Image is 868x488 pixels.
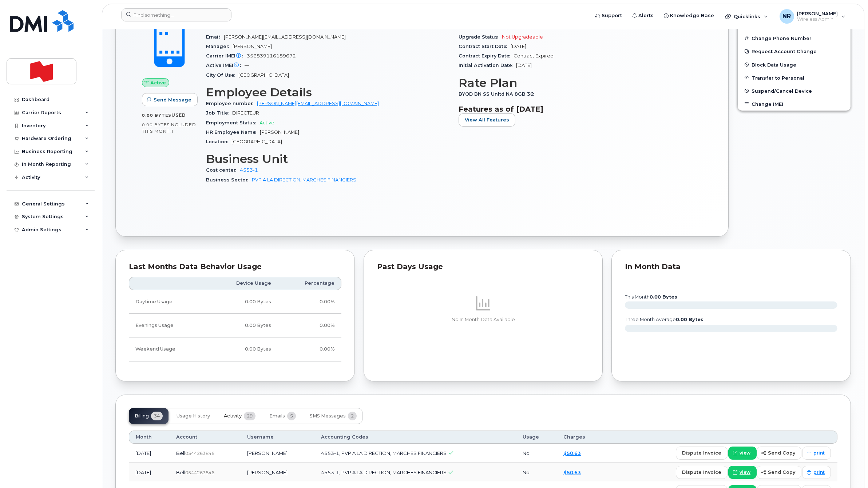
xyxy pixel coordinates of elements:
[728,447,757,460] a: view
[278,277,341,290] th: Percentage
[206,120,259,125] span: Employment Status
[241,463,314,482] td: [PERSON_NAME]
[459,53,514,59] span: Contract Expiry Date
[459,44,511,49] span: Contract Start Date
[206,63,245,68] span: Active IMEI
[129,444,170,463] td: [DATE]
[590,8,627,23] a: Support
[516,63,532,68] span: [DATE]
[459,34,502,40] span: Upgrade Status
[206,72,238,78] span: City Of Use
[738,97,851,111] button: Change IMEI
[768,469,795,476] span: send copy
[142,93,198,106] button: Send Message
[241,431,314,444] th: Username
[676,447,728,460] button: dispute invoice
[738,71,851,84] button: Transfer to Personal
[206,167,240,173] span: Cost center
[752,88,812,93] span: Suspend/Cancel Device
[185,451,214,456] span: 0544263846
[740,469,750,476] span: view
[252,177,356,183] a: PVP A LA DIRECTION, MARCHES FINANCIERS
[459,91,538,97] span: BYOD BN SS Unltd NA 8GB 36
[797,11,838,16] span: [PERSON_NAME]
[557,431,605,444] th: Charges
[563,450,581,456] a: $50.63
[269,413,285,419] span: Emails
[782,12,791,21] span: NR
[459,113,515,127] button: View All Features
[129,263,341,271] div: Last Months Data Behavior Usage
[240,167,258,173] a: 4553-1
[185,470,214,475] span: 0544263846
[321,450,447,456] span: 4553-1, PVP A LA DIRECTION, MARCHES FINANCIERS
[757,466,801,479] button: send copy
[224,413,242,419] span: Activity
[241,444,314,463] td: [PERSON_NAME]
[278,314,341,337] td: 0.00%
[459,76,702,89] h3: Rate Plan
[516,463,557,482] td: No
[738,32,851,45] button: Change Phone Number
[207,337,278,361] td: 0.00 Bytes
[245,63,249,68] span: —
[171,112,186,118] span: used
[206,129,260,135] span: HR Employee Name
[377,263,590,271] div: Past Days Usage
[516,431,557,444] th: Usage
[740,450,750,456] span: view
[734,13,760,19] span: Quicklinks
[377,316,590,323] p: No In Month Data Available
[676,317,703,322] tspan: 0.00 Bytes
[659,8,719,23] a: Knowledge Base
[514,53,554,59] span: Contract Expired
[465,116,509,123] span: View All Features
[459,105,702,113] h3: Features as of [DATE]
[129,431,170,444] th: Month
[129,337,341,361] tr: Friday from 6:00pm to Monday 8:00am
[625,317,703,322] text: three month average
[129,463,170,482] td: [DATE]
[511,44,526,49] span: [DATE]
[797,16,838,22] span: Wireless Admin
[206,53,247,59] span: Carrier IMEI
[728,466,757,479] a: view
[625,263,837,271] div: In Month Data
[244,412,255,420] span: 29
[206,86,450,99] h3: Employee Details
[170,431,241,444] th: Account
[206,152,450,165] h3: Business Unit
[802,447,831,460] a: print
[129,314,207,337] td: Evenings Usage
[224,34,346,40] span: [PERSON_NAME][EMAIL_ADDRESS][DOMAIN_NAME]
[206,34,224,40] span: Email
[247,53,296,59] span: 356839116189672
[502,34,543,40] span: Not Upgradeable
[207,277,278,290] th: Device Usage
[142,122,196,134] span: included this month
[627,8,659,23] a: Alerts
[259,120,274,125] span: Active
[206,101,257,106] span: Employee number
[314,431,516,444] th: Accounting Codes
[638,12,654,19] span: Alerts
[150,79,166,86] span: Active
[813,450,825,456] span: print
[676,466,728,479] button: dispute invoice
[177,413,210,419] span: Usage History
[738,58,851,71] button: Block Data Usage
[121,8,231,21] input: Find something...
[310,413,346,419] span: SMS Messages
[207,314,278,337] td: 0.00 Bytes
[154,96,191,103] span: Send Message
[238,72,289,78] span: [GEOGRAPHIC_DATA]
[321,469,447,475] span: 4553-1, PVP A LA DIRECTION, MARCHES FINANCIERS
[813,469,825,476] span: print
[206,44,233,49] span: Manager
[738,45,851,58] button: Request Account Change
[802,466,831,479] a: print
[682,469,721,476] span: dispute invoice
[129,314,341,337] tr: Weekdays from 6:00pm to 8:00am
[176,469,185,475] span: Bell
[278,290,341,314] td: 0.00%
